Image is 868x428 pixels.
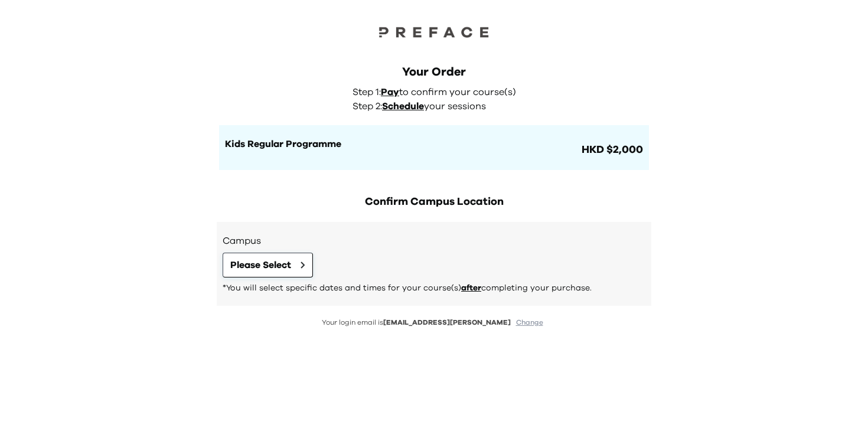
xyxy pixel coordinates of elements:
button: Please Select [223,253,313,277]
img: Preface Logo [375,24,493,40]
span: [EMAIL_ADDRESS][PERSON_NAME] [383,319,511,326]
h1: Kids Regular Programme [225,137,579,151]
h3: Campus [223,234,645,248]
p: Your login email is [217,318,651,328]
p: *You will select specific dates and times for your course(s) completing your purchase. [223,282,645,294]
span: Please Select [230,258,291,272]
span: HKD $2,000 [579,142,643,158]
button: Change [513,318,547,328]
span: Pay [381,87,399,97]
p: Step 1: to confirm your course(s) [353,85,523,99]
span: after [461,284,481,292]
div: Your Order [219,64,649,80]
h2: Confirm Campus Location [217,194,651,210]
span: Schedule [382,102,424,111]
p: Step 2: your sessions [353,99,523,113]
